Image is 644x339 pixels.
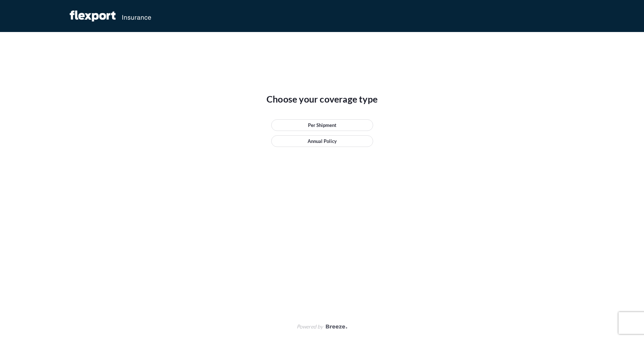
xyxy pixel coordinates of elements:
[308,121,336,129] p: Per Shipment
[271,119,373,131] a: Per Shipment
[266,93,378,105] span: Choose your coverage type
[308,137,337,145] p: Annual Policy
[297,323,323,330] span: Powered by
[271,135,373,147] a: Annual Policy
